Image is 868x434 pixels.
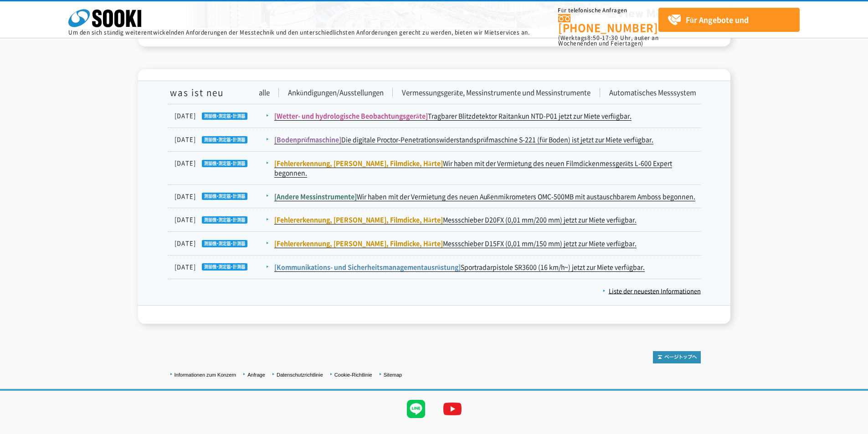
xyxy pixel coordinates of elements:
[274,262,461,271] font: [Kommunikations- und Sicherheitsmanagementausrüstung]
[357,192,695,201] font: Wir haben mit der Vermietung des neuen Außenmikrometers OMC-500MB mit austauschbarem Amboss begon...
[277,372,323,378] a: Datenschutzrichtlinie
[558,34,587,42] font: (Werktags
[288,88,384,97] a: Ankündigungen/Ausstellungen
[274,158,672,178] a: [Fehlererkennung, [PERSON_NAME], Filmdicke, Härte]Wir haben mit der Vermietung des neuen Filmdick...
[196,263,247,271] img: Vermessungsgeräte, Messinstrumente und Messinstrumente
[558,6,627,14] font: Für telefonische Anfragen
[274,239,637,248] a: [Fehlererkennung, [PERSON_NAME], Filmdicke, Härte]Messschieber D15FX (0,01 mm/150 mm) jetzt zur M...
[196,240,247,247] img: Vermessungsgeräte, Messinstrumente und Messinstrumente
[587,34,600,42] font: 8:50
[558,34,658,47] font: , außer an Wochenenden und Feiertagen)
[196,160,247,167] img: Vermessungsgeräte, Messinstrumente und Messinstrumente
[274,262,645,272] a: [Kommunikations- und Sicherheitsmanagementausrüstung]Sportradarpistole SR3600 (16 km/h~) jetzt zu...
[175,192,196,200] font: [DATE]
[259,88,270,97] a: alle
[428,111,632,120] font: Tragbarer Blitzdetektor Raitankun NTD-P01 jetzt zur Miete verfügbar.
[196,136,247,143] img: Vermessungsgeräte, Messinstrumente und Messinstrumente
[175,158,196,167] font: [DATE]
[175,215,196,224] font: [DATE]
[558,14,658,33] a: [PHONE_NUMBER]
[274,215,443,224] font: [Fehlererkennung, [PERSON_NAME], Filmdicke, Härte]
[175,262,196,271] font: [DATE]
[443,215,637,224] font: Messschieber D20FX (0,01 mm/200 mm) jetzt zur Miete verfügbar.
[274,111,428,120] font: [Wetter- und hydrologische Beobachtungsgeräte]
[434,391,471,427] img: YouTube
[609,88,696,97] a: Automatisches Messsystem
[175,111,196,120] font: [DATE]
[274,192,695,201] a: [Andere Messinstrumente]Wir haben mit der Vermietung des neuen Außenmikrometers OMC-500MB mit aus...
[609,87,696,97] font: Automatisches Messsystem
[341,135,653,144] font: Die digitale Proctor-Penetrationswiderstandsprüfmaschine S-221 (für Boden) ist jetzt zur Miete ve...
[600,34,602,42] font: -
[288,87,384,97] font: Ankündigungen/Ausstellungen
[384,372,402,378] a: Sitemap
[558,20,658,35] font: [PHONE_NUMBER]
[274,192,357,201] font: [Andere Messinstrumente]
[668,14,749,48] font: Für Angebote und Anfragen
[274,135,342,144] font: [Bodenprüfmaschine]
[461,262,645,271] font: Sportradarpistole SR3600 (16 km/h~) jetzt zur Miete verfügbar.
[196,216,247,224] img: Vermessungsgeräte, Messinstrumente und Messinstrumente
[402,88,591,97] a: Vermessungsgeräte, Messinstrumente und Messinstrumente
[259,87,270,97] font: alle
[175,239,196,247] font: [DATE]
[274,111,632,121] a: [Wetter- und hydrologische Beobachtungsgeräte]Tragbarer Blitzdetektor Raitankun NTD-P01 jetzt zur...
[196,112,247,120] img: Vermessungsgeräte, Messinstrumente und Messinstrumente
[175,372,236,378] a: Informationen zum Konzern
[443,239,637,248] font: Messschieber D15FX (0,01 mm/150 mm) jetzt zur Miete verfügbar.
[602,34,631,42] font: 17:30 Uhr
[402,87,591,97] font: Vermessungsgeräte, Messinstrumente und Messinstrumente
[274,135,654,144] a: [Bodenprüfmaschine]Die digitale Proctor-Penetrationswiderstandsprüfmaschine S-221 (für Boden) ist...
[274,158,672,177] font: Wir haben mit der Vermietung des neuen Filmdickenmessgeräts L-600 Expert begonnen.
[274,239,443,248] font: [Fehlererkennung, [PERSON_NAME], Filmdicke, Härte]
[274,215,637,225] a: [Fehlererkennung, [PERSON_NAME], Filmdicke, Härte]Messschieber D20FX (0,01 mm/200 mm) jetzt zur M...
[603,286,701,295] a: Liste der neuesten Informationen
[175,135,196,143] font: [DATE]
[68,28,529,36] font: Um den sich ständig weiterentwickelnden Anforderungen der Messtechnik und den unterschiedlichsten...
[398,391,434,427] img: LINIE
[247,372,265,378] a: Anfrage
[196,193,247,200] img: Vermessungsgeräte, Messinstrumente und Messinstrumente
[658,8,800,32] a: Für Angebote und Anfragen
[334,372,372,378] a: Cookie-Richtlinie
[609,286,701,295] font: Liste der neuesten Informationen
[170,86,224,99] font: was ist neu
[274,158,443,168] font: [Fehlererkennung, [PERSON_NAME], Filmdicke, Härte]
[653,351,701,363] img: Zurück nach oben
